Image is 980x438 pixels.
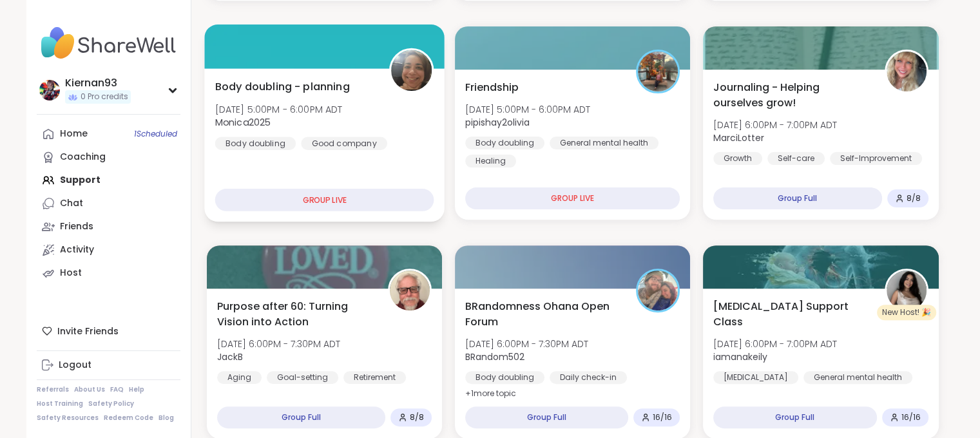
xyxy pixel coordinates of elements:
[267,371,338,384] div: Goal-setting
[37,146,180,169] a: Coaching
[713,406,876,428] div: Group Full
[713,131,764,144] b: MarciLotter
[104,414,153,423] a: Redeem Code
[74,385,105,394] a: About Us
[803,371,912,384] div: General mental health
[65,76,131,90] div: Kiernan93
[301,137,387,149] div: Good company
[410,412,424,423] span: 8 / 8
[37,399,83,408] a: Host Training
[638,52,678,91] img: pipishay2olivia
[907,193,921,204] span: 8 / 8
[215,116,270,129] b: Monica2025
[391,50,432,91] img: Monica2025
[653,412,672,423] span: 16 / 16
[217,406,385,428] div: Group Full
[713,187,881,209] div: Group Full
[60,197,83,210] div: Chat
[215,79,349,94] span: Body doubling - planning
[81,91,128,102] span: 0 Pro credits
[713,152,762,165] div: Growth
[465,371,544,384] div: Body doubling
[901,412,921,423] span: 16 / 16
[37,354,180,377] a: Logout
[217,338,340,350] span: [DATE] 6:00PM - 7:30PM ADT
[465,187,680,209] div: GROUP LIVE
[465,338,588,350] span: [DATE] 6:00PM - 7:30PM ADT
[110,385,124,394] a: FAQ
[60,128,88,140] div: Home
[550,371,627,384] div: Daily check-in
[343,371,406,384] div: Retirement
[465,155,516,167] div: Healing
[60,243,94,256] div: Activity
[37,122,180,146] a: Home1Scheduled
[215,189,434,211] div: GROUP LIVE
[159,414,174,423] a: Blog
[713,80,870,111] span: Journaling - Helping ourselves grow!
[713,371,798,384] div: [MEDICAL_DATA]
[37,215,180,238] a: Friends
[887,271,927,310] img: iamanakeily
[958,5,975,22] div: Close Step
[37,262,180,285] a: Host
[465,103,590,116] span: [DATE] 5:00PM - 6:00PM ADT
[877,305,936,320] div: New Host! 🎉
[134,129,177,139] span: 1 Scheduled
[37,192,180,215] a: Chat
[713,119,837,131] span: [DATE] 6:00PM - 7:00PM ADT
[60,220,93,233] div: Friends
[465,116,530,129] b: pipishay2olivia
[215,137,295,149] div: Body doubling
[59,359,91,372] div: Logout
[39,80,60,100] img: Kiernan93
[37,319,180,343] div: Invite Friends
[465,80,519,95] span: Friendship
[465,137,544,149] div: Body doubling
[465,299,622,330] span: BRandomness Ohana Open Forum
[713,350,767,363] b: iamanakeily
[390,271,430,310] img: JackB
[217,350,243,363] b: JackB
[37,238,180,262] a: Activity
[88,399,134,408] a: Safety Policy
[37,385,69,394] a: Referrals
[465,406,628,428] div: Group Full
[37,21,180,66] img: ShareWell Nav Logo
[767,152,825,165] div: Self-care
[215,102,342,115] span: [DATE] 5:00PM - 6:00PM ADT
[887,52,927,91] img: MarciLotter
[217,299,374,330] span: Purpose after 60: Turning Vision into Action
[217,371,262,384] div: Aging
[713,299,870,330] span: [MEDICAL_DATA] Support Class
[713,338,837,350] span: [DATE] 6:00PM - 7:00PM ADT
[60,151,106,164] div: Coaching
[37,414,99,423] a: Safety Resources
[60,267,82,280] div: Host
[465,350,524,363] b: BRandom502
[129,385,144,394] a: Help
[638,271,678,310] img: BRandom502
[830,152,922,165] div: Self-Improvement
[550,137,658,149] div: General mental health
